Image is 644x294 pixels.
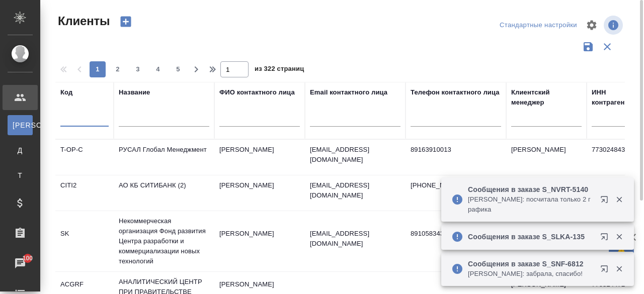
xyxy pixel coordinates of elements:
[580,13,604,37] span: Настроить таблицу
[310,145,400,165] p: [EMAIL_ADDRESS][DOMAIN_NAME]
[411,229,501,239] p: 89105834335
[497,18,580,33] div: split button
[119,87,150,97] div: Название
[55,175,114,211] td: CITI2
[604,16,625,35] span: Посмотреть информацию
[411,145,501,155] p: 89163910013
[609,264,629,273] button: Закрыть
[579,37,598,56] button: Сохранить фильтры
[110,64,126,74] span: 2
[594,189,618,214] button: Открыть в новой вкладке
[3,251,38,276] a: 100
[506,140,587,175] td: [PERSON_NAME]
[55,224,114,259] td: SK
[511,87,582,108] div: Клиентский менеджер
[468,269,594,279] p: [PERSON_NAME]: забрала, спасибо!
[609,232,629,241] button: Закрыть
[594,227,618,251] button: Открыть в новой вкладке
[170,61,186,77] button: 5
[114,211,214,271] td: Некоммерческая организация Фонд развития Центра разработки и коммерциализации новых технологий
[598,37,617,56] button: Сбросить фильтры
[310,180,400,201] p: [EMAIL_ADDRESS][DOMAIN_NAME]
[310,87,387,97] div: Email контактного лица
[114,13,138,30] button: Создать
[13,170,28,180] span: Т
[170,64,186,74] span: 5
[411,180,501,190] p: [PHONE_NUMBER]
[592,87,640,108] div: ИНН контрагента
[214,224,305,259] td: [PERSON_NAME]
[594,259,618,283] button: Открыть в новой вкладке
[468,184,594,194] p: Сообщения в заказе S_NVRT-5140
[114,140,214,175] td: РУСАЛ Глобал Менеджмент
[17,253,39,263] span: 100
[110,61,126,77] button: 2
[468,194,594,215] p: [PERSON_NAME]: посчитала только 2 графика
[8,115,33,135] a: [PERSON_NAME]
[150,64,166,74] span: 4
[8,165,33,185] a: Т
[130,61,146,77] button: 3
[8,140,33,160] a: Д
[55,140,114,175] td: T-OP-C
[219,87,295,97] div: ФИО контактного лица
[468,259,594,269] p: Сообщения в заказе S_SNF-6812
[130,64,146,74] span: 3
[468,232,594,242] p: Сообщения в заказе S_SLKA-135
[411,87,500,97] div: Телефон контактного лица
[506,175,587,211] td: [PERSON_NAME]
[60,87,72,97] div: Код
[609,195,629,204] button: Закрыть
[310,229,400,249] p: [EMAIL_ADDRESS][DOMAIN_NAME]
[255,63,304,77] span: из 322 страниц
[214,140,305,175] td: [PERSON_NAME]
[114,175,214,211] td: АО КБ СИТИБАНК (2)
[214,175,305,211] td: [PERSON_NAME]
[55,13,110,29] span: Клиенты
[13,120,28,130] span: [PERSON_NAME]
[13,145,28,155] span: Д
[150,61,166,77] button: 4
